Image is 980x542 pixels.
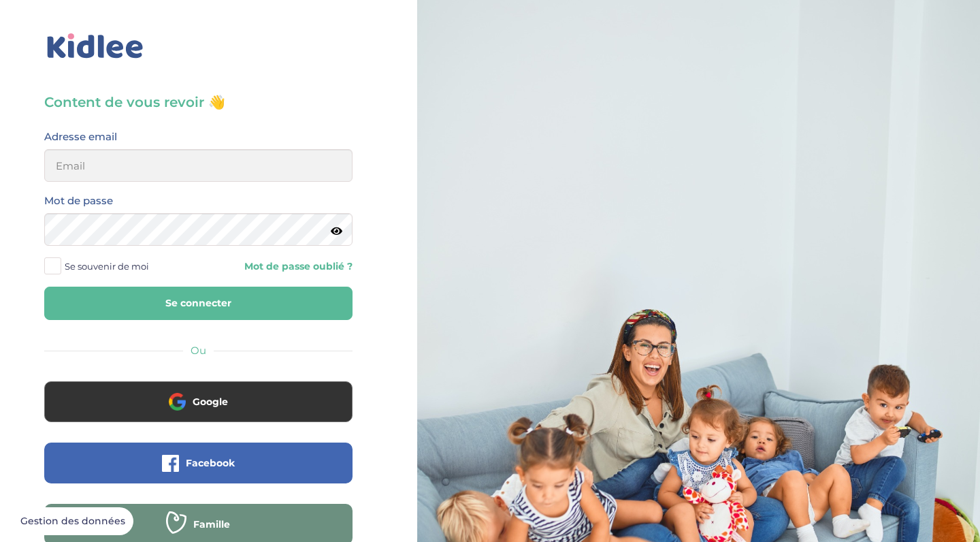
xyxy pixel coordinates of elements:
[44,128,117,146] label: Adresse email
[193,395,228,409] span: Google
[44,527,353,540] a: Famille
[44,93,353,112] h3: Content de vous revoir 👋
[208,260,352,273] a: Mot de passe oublié ?
[44,31,146,62] img: logo_kidlee_bleu
[44,404,353,417] a: Google
[162,455,179,472] img: facebook.png
[65,257,149,275] span: Se souvenir de moi
[44,149,353,182] input: Email
[12,507,133,536] button: Gestion des données
[44,192,113,210] label: Mot de passe
[193,517,230,531] span: Famille
[191,344,206,357] span: Ou
[44,443,353,483] button: Facebook
[169,393,186,410] img: google.png
[20,515,125,528] span: Gestion des données
[44,287,353,320] button: Se connecter
[186,456,235,470] span: Facebook
[44,466,353,479] a: Facebook
[44,381,353,422] button: Google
